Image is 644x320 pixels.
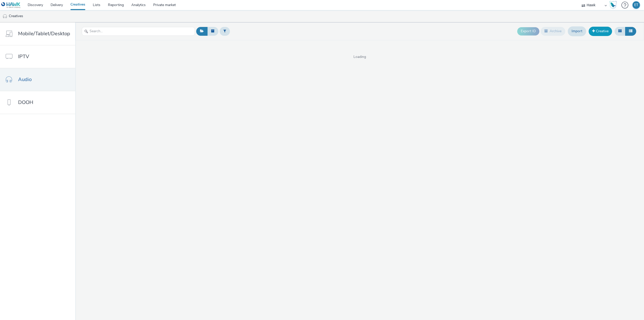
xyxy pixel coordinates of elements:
input: Search... [82,27,195,36]
img: undefined Logo [1,2,21,8]
button: Grid [615,27,625,35]
span: Loading [75,54,644,59]
span: IPTV [18,53,29,60]
span: Mobile/Tablet/Desktop [18,30,70,37]
span: Audio [18,76,32,83]
a: Creative [589,27,612,36]
div: ET [634,1,638,9]
button: Export ID [517,27,539,35]
button: Archive [541,27,565,35]
a: Import [568,26,586,36]
span: DOOH [18,99,33,106]
img: Hawk Academy [609,1,617,9]
a: Hawk Academy [609,1,619,9]
button: Table [625,27,636,35]
img: audio [3,14,8,19]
